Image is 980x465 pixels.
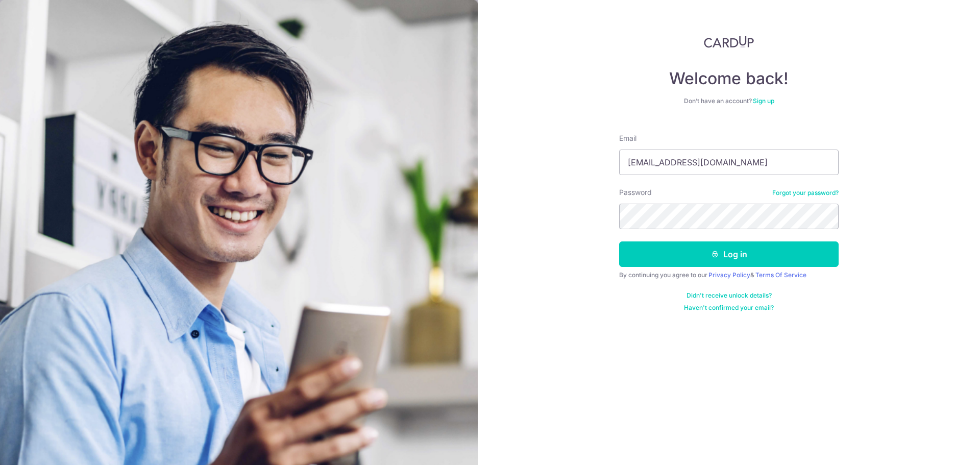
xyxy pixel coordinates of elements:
[753,97,774,105] a: Sign up
[619,187,652,198] label: Password
[619,97,839,105] div: Don’t have an account?
[619,241,839,267] button: Log in
[619,271,839,279] div: By continuing you agree to our &
[755,271,806,279] a: Terms Of Service
[619,133,636,143] label: Email
[619,150,839,175] input: Enter your Email
[684,304,774,312] a: Haven't confirmed your email?
[704,36,754,48] img: CardUp Logo
[687,291,772,300] a: Didn't receive unlock details?
[772,189,839,197] a: Forgot your password?
[708,271,750,279] a: Privacy Policy
[619,68,839,89] h4: Welcome back!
